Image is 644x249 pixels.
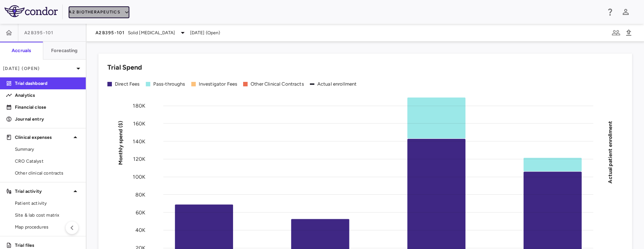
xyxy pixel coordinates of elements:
tspan: 160K [133,120,145,127]
div: Pass-throughs [153,81,185,87]
p: Analytics [15,92,80,99]
tspan: Monthly spend ($) [117,121,124,165]
p: Journal entry [15,116,80,122]
div: Investigator Fees [199,81,238,87]
span: A2B395-101 [24,30,54,36]
span: Map procedures [15,224,80,230]
span: Solid [MEDICAL_DATA] [128,29,175,36]
tspan: 80K [135,191,145,198]
tspan: 60K [136,209,145,216]
h6: Forecasting [51,47,78,54]
span: CRO Catalyst [15,158,80,165]
span: Summary [15,146,80,153]
h6: Accruals [12,47,31,54]
span: Patient activity [15,200,80,207]
p: Trial dashboard [15,80,80,87]
p: [DATE] (Open) [3,65,74,72]
div: Direct Fees [115,81,140,87]
span: [DATE] (Open) [190,29,220,36]
img: logo-full-BYUhSk78.svg [4,5,58,17]
h6: Trial Spend [107,63,142,73]
tspan: Actual patient enrollment [607,121,613,183]
p: Trial files [15,242,80,249]
tspan: 140K [133,138,145,144]
tspan: 120K [133,156,145,162]
span: Site & lab cost matrix [15,212,80,218]
tspan: 100K [133,174,145,180]
button: A2 Biotherapeutics [69,6,129,18]
p: Trial activity [15,188,71,195]
p: Financial close [15,104,80,111]
div: Actual enrollment [317,81,357,87]
tspan: 40K [135,227,145,233]
span: A2B395-101 [95,30,125,36]
p: Clinical expenses [15,134,71,141]
div: Other Clinical Contracts [251,81,304,87]
span: Other clinical contracts [15,170,80,176]
tspan: 180K [133,103,145,109]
